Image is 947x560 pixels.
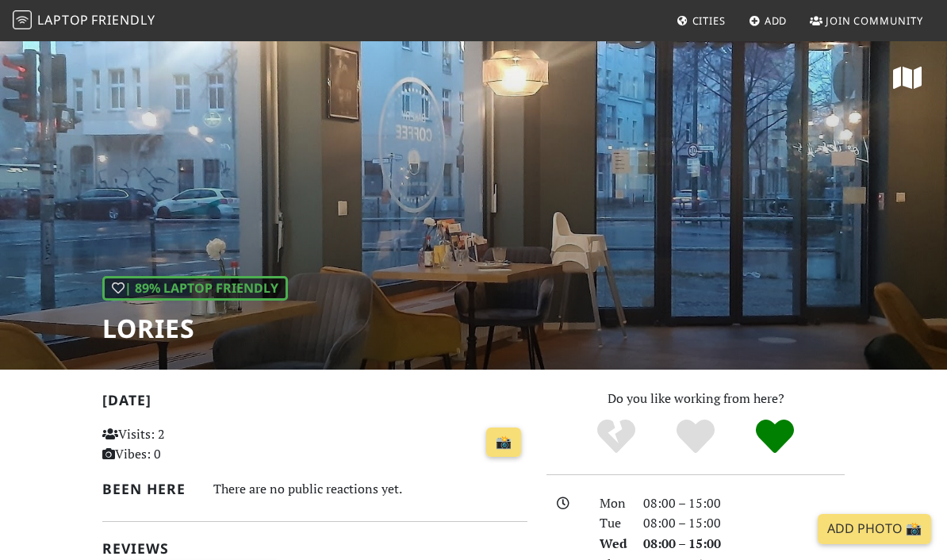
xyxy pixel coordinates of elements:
div: 08:00 – 15:00 [634,513,854,534]
span: Add [765,13,788,28]
div: 08:00 – 15:00 [634,493,854,514]
div: | 89% Laptop Friendly [102,276,288,301]
div: Yes [656,417,735,457]
h2: [DATE] [102,392,527,415]
div: Tue [590,513,635,534]
h2: Reviews [102,540,527,557]
a: 📸 [486,428,521,458]
h2: Been here [102,481,194,497]
span: Cities [692,13,726,28]
a: Add Photo 📸 [818,514,931,544]
div: Wed [590,534,635,554]
a: Add [742,6,794,35]
p: Visits: 2 Vibes: 0 [102,424,232,465]
span: Laptop [37,11,89,29]
div: No [577,417,656,457]
div: 08:00 – 15:00 [634,534,854,554]
div: There are no public reactions yet. [213,478,527,501]
span: Join Community [826,13,923,28]
div: Definitely! [735,417,815,457]
div: Mon [590,493,635,514]
a: Join Community [803,6,930,35]
img: LaptopFriendly [13,10,32,29]
a: LaptopFriendly LaptopFriendly [13,7,155,35]
a: Cities [670,6,732,35]
span: Friendly [91,11,155,29]
p: Do you like working from here? [546,389,845,409]
h1: Lories [102,313,288,343]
